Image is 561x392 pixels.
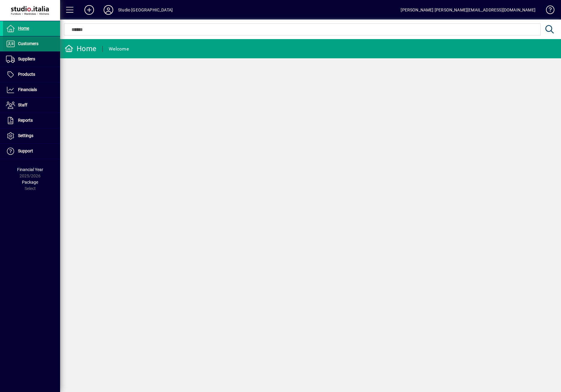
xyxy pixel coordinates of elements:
[3,52,60,67] a: Suppliers
[3,67,60,82] a: Products
[18,149,33,153] span: Support
[18,26,29,31] span: Home
[22,180,38,185] span: Package
[3,113,60,128] a: Reports
[3,36,60,51] a: Customers
[99,5,118,15] button: Profile
[18,57,35,61] span: Suppliers
[18,41,38,46] span: Customers
[17,167,43,172] span: Financial Year
[541,1,553,21] a: Knowledge Base
[401,5,535,15] div: [PERSON_NAME] [PERSON_NAME][EMAIL_ADDRESS][DOMAIN_NAME]
[18,118,33,123] span: Reports
[3,128,60,143] a: Settings
[3,144,60,159] a: Support
[109,44,129,54] div: Welcome
[3,98,60,113] a: Staff
[118,5,173,15] div: Studio [GEOGRAPHIC_DATA]
[18,87,37,92] span: Financials
[3,82,60,97] a: Financials
[65,44,96,54] div: Home
[80,5,99,15] button: Add
[18,72,35,77] span: Products
[18,133,33,138] span: Settings
[18,103,27,107] span: Staff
